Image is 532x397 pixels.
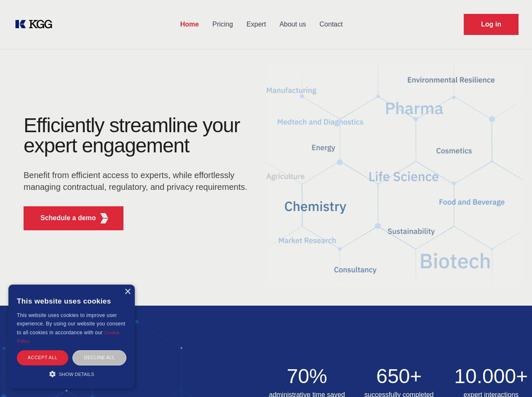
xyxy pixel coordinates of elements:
button: Schedule a demoKGG Fifth Element RED [24,206,123,230]
a: Pricing [206,13,240,35]
div: This website uses cookies [17,291,126,311]
h2: 70% [266,366,348,386]
div: Show details [17,370,126,378]
p: Benefit from efficient access to experts, while effortlessly managing contractual, regulatory, an... [24,169,253,193]
a: Contact [313,13,350,35]
div: Accept all [17,350,68,365]
a: Cookie Policy [17,330,120,344]
p: Schedule a demo [40,213,96,223]
a: Home [174,13,206,35]
a: Request Demo [464,14,519,35]
span: Show details [59,372,94,377]
a: Expert [240,13,273,35]
div: Close [124,289,131,295]
h2: 650+ [358,366,440,386]
span: This website uses cookies to improve user experience. By using our website you consent to all coo... [17,312,125,336]
img: KGG Fifth Element RED [266,55,522,297]
a: About us [273,13,313,35]
img: KGG Fifth Element RED [99,213,110,224]
div: Decline all [72,350,126,365]
h1: Efficiently streamline your expert engagement [24,115,253,156]
a: KOL Knowledge Platform: Talk to Key External Experts (KEE) [13,18,59,31]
